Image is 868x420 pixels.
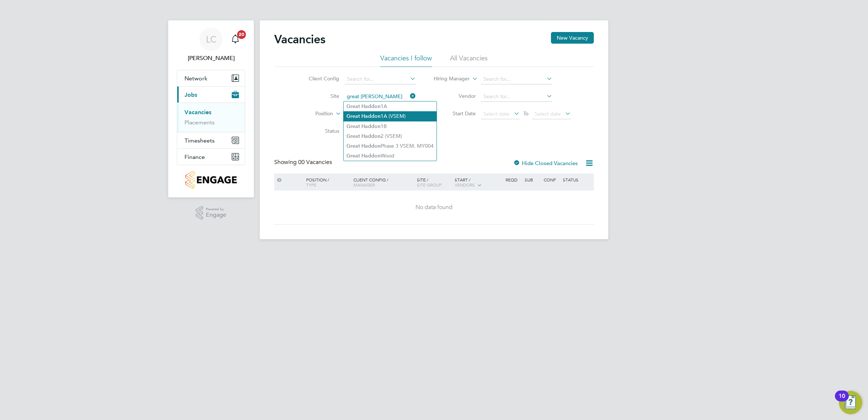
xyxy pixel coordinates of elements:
[481,92,552,102] input: Search for...
[306,182,316,188] span: Type
[839,391,862,414] button: Open Resource Center, 10 new notifications
[504,173,523,186] div: Reqd
[346,143,360,149] b: Great
[184,109,211,116] a: Vacancies
[344,151,437,161] li: Wood
[184,91,197,98] span: Jobs
[513,160,578,167] label: Hide Closed Vacancies
[177,149,245,165] button: Finance
[185,171,236,189] img: countryside-properties-logo-retina.png
[542,173,561,186] div: Conf
[346,103,360,109] b: Great
[481,74,552,84] input: Search for...
[352,173,415,191] div: Client Config /
[346,123,360,129] b: Great
[206,35,216,44] span: LC
[237,30,246,39] span: 20
[483,111,510,117] span: Select date
[551,32,594,44] button: New Vacancy
[228,28,243,51] a: 20
[344,121,437,131] li: 1B
[346,133,360,139] b: Great
[450,54,488,67] li: All Vacancies
[361,153,381,159] b: Haddon
[561,173,593,186] div: Status
[177,171,245,189] a: Go to home page
[196,206,227,220] a: Powered byEngage
[521,109,531,118] span: To
[184,119,215,126] a: Placements
[177,28,245,63] a: LC[PERSON_NAME]
[361,103,381,109] b: Haddon
[274,32,325,47] h2: Vacancies
[297,75,339,82] label: Client Config
[380,54,432,67] li: Vacancies I follow
[361,133,381,139] b: Haddon
[291,110,333,117] label: Position
[344,141,437,151] li: Phase 3 VSEM, MY004
[177,54,245,63] span: Luke Collins
[275,173,301,186] div: ID
[168,20,254,197] nav: Main navigation
[298,159,332,166] span: 00 Vacancies
[455,182,475,188] span: Vendors
[344,131,437,141] li: 2 (VSEM)
[361,113,381,119] b: Haddon
[417,182,442,188] span: Site Group
[344,101,437,111] li: 1A
[177,103,245,132] div: Jobs
[428,75,470,83] label: Hiring Manager
[177,87,245,103] button: Jobs
[344,111,437,121] li: 1A (VSEM)
[535,111,561,117] span: Select date
[361,123,381,129] b: Haddon
[344,74,416,84] input: Search for...
[523,173,542,186] div: Sub
[297,128,339,134] label: Status
[184,153,205,160] span: Finance
[344,92,416,102] input: Search for...
[353,182,375,188] span: Manager
[415,173,453,191] div: Site /
[434,93,476,99] label: Vendor
[177,70,245,86] button: Network
[434,110,476,117] label: Start Date
[177,132,245,148] button: Timesheets
[275,204,593,211] div: No data found
[346,153,360,159] b: Great
[274,159,333,166] div: Showing
[206,206,226,212] span: Powered by
[346,113,360,119] b: Great
[184,137,215,144] span: Timesheets
[206,212,226,218] span: Engage
[361,143,381,149] b: Haddon
[301,173,352,191] div: Position /
[297,93,339,99] label: Site
[453,173,504,192] div: Start /
[184,75,207,82] span: Network
[839,396,845,405] div: 10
